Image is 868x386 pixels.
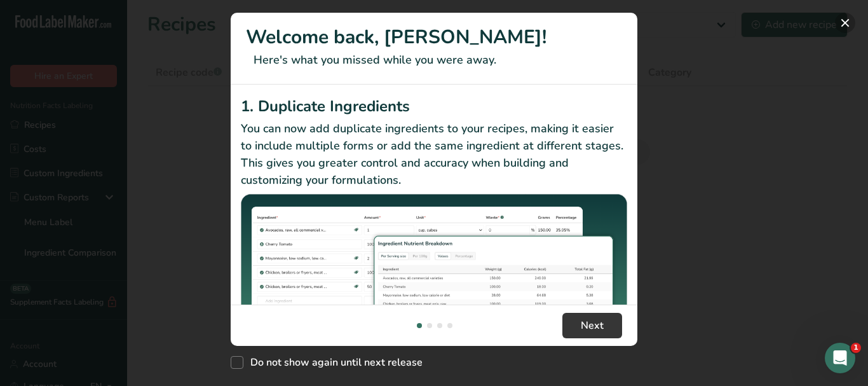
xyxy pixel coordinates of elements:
[241,95,627,118] h2: 1. Duplicate Ingredients
[241,120,627,189] p: You can now add duplicate ingredients to your recipes, making it easier to include multiple forms...
[246,23,622,52] h1: Welcome back, [PERSON_NAME]!
[851,343,861,353] span: 1
[246,52,622,69] p: Here's what you missed while you were away.
[243,356,423,369] span: Do not show again until next release
[562,313,622,338] button: Next
[581,318,604,333] span: Next
[241,194,627,338] img: Duplicate Ingredients
[825,343,855,373] iframe: Intercom live chat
